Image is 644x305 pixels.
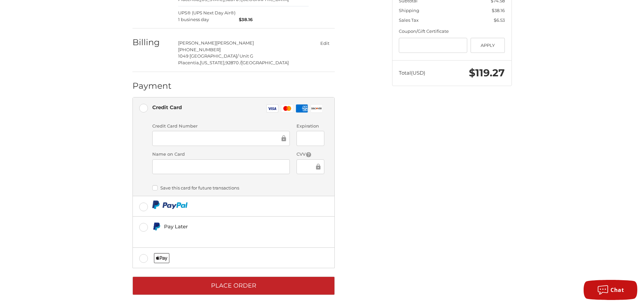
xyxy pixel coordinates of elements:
label: Name on Card [152,151,290,158]
span: [US_STATE], [200,60,225,65]
span: [PERSON_NAME] [178,40,216,46]
h2: Payment [132,81,172,91]
button: Apply [471,38,505,53]
input: Gift Certificate or Coupon Code [399,38,467,53]
iframe: Secure Credit Card Frame - Credit Card Number [157,135,280,142]
span: 92870 / [225,60,241,65]
img: Applepay icon [154,253,170,263]
iframe: Secure Credit Card Frame - Cardholder Name [157,163,285,170]
img: Pay Later icon [152,222,161,231]
span: [GEOGRAPHIC_DATA] [241,60,289,65]
span: $38.16 [492,8,505,13]
span: Chat [610,286,624,294]
button: Edit [315,38,335,48]
span: [PERSON_NAME] [216,40,254,46]
span: 1049 [GEOGRAPHIC_DATA] [178,53,237,59]
div: Pay Later [164,221,288,232]
span: 1 business day [178,16,235,23]
iframe: PayPal Message 1 [152,234,288,239]
span: $119.27 [469,67,505,79]
label: Save this card for future transactions [152,185,324,190]
span: UPS® (UPS Next Day Air®) [178,10,235,23]
div: Coupon/Gift Certificate [399,28,505,35]
img: PayPal icon [152,201,187,209]
label: Expiration [297,123,324,130]
span: Total (USD) [399,70,425,76]
span: [PHONE_NUMBER] [178,47,221,52]
button: Place Order [132,277,335,295]
button: Chat [584,280,637,300]
span: Placentia, [178,60,200,65]
span: Shipping [399,8,419,13]
span: / Unit G [237,53,253,59]
h2: Billing [132,37,172,48]
label: CVV [297,151,324,158]
span: Sales Tax [399,17,419,23]
span: $6.53 [494,17,505,23]
iframe: Secure Credit Card Frame - CVV [301,163,315,170]
span: $38.16 [235,16,253,23]
div: Credit Card [152,102,182,113]
iframe: Secure Credit Card Frame - Expiration Date [301,135,320,142]
label: Credit Card Number [152,123,290,130]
